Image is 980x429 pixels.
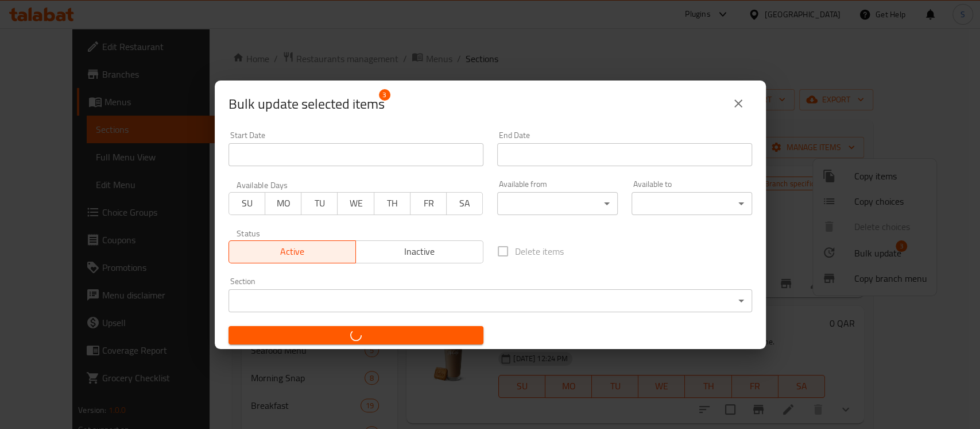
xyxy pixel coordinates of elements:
span: Delete items [515,244,564,258]
div: ​ [632,192,752,215]
button: Inactive [355,240,483,263]
span: SU [234,195,261,212]
button: TU [301,192,338,215]
span: TU [306,195,333,212]
button: MO [265,192,301,215]
span: MO [270,195,297,212]
span: 3 [379,89,390,101]
button: FR [410,192,447,215]
button: TH [374,192,410,215]
div: ​ [497,192,618,215]
span: Active [234,243,352,260]
span: WE [342,195,369,212]
button: WE [337,192,374,215]
button: close [725,90,752,117]
div: ​ [228,289,752,312]
span: TH [379,195,406,212]
button: Active [228,240,357,263]
span: SA [451,195,478,212]
span: Selected items count [228,95,385,113]
button: SU [228,192,265,215]
button: SA [446,192,483,215]
span: Inactive [361,243,479,260]
span: FR [415,195,442,212]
